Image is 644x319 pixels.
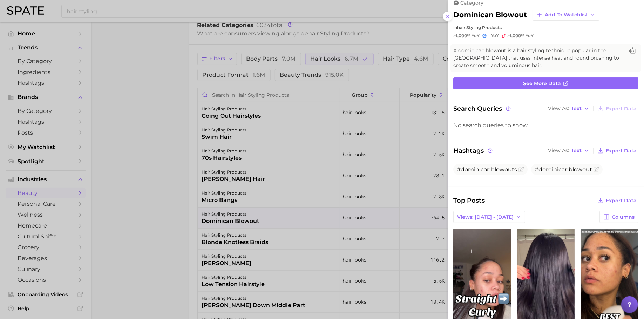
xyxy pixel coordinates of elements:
button: Flag as miscategorized or irrelevant [594,167,599,172]
h2: dominican blowout [453,11,527,19]
span: Top Posts [453,196,485,205]
button: Flag as miscategorized or irrelevant [518,167,524,172]
span: YoY [472,33,480,39]
span: Export Data [606,198,637,204]
span: View As [548,107,569,110]
button: Add to Watchlist [533,9,599,21]
span: >1,000% [453,33,470,38]
button: Export Data [596,104,638,114]
button: View AsText [546,104,591,113]
span: Hashtags [453,146,494,156]
span: #dominicanblowout [535,166,592,173]
span: Export Data [606,148,637,154]
button: Export Data [596,196,638,205]
button: View AsText [546,146,591,155]
span: >1,000% [507,33,524,38]
span: Text [571,107,582,110]
button: Views: [DATE] - [DATE] [453,211,525,223]
div: No search queries to show. [453,122,638,129]
span: YoY [491,33,499,39]
span: YoY [526,33,534,39]
span: Columns [612,214,635,220]
span: See more data [523,81,561,87]
span: Search Queries [453,104,512,114]
button: Columns [599,211,638,223]
span: hair styling products [457,25,502,30]
button: Export Data [596,146,638,156]
a: See more data [453,77,638,89]
span: Text [571,149,582,152]
div: in [453,25,638,30]
span: #dominicanblowouts [457,166,517,173]
span: Add to Watchlist [545,12,588,18]
span: View As [548,149,569,152]
span: - [488,33,490,38]
span: A dominican blowout is a hair styling technique popular in the [GEOGRAPHIC_DATA] that uses intens... [453,47,624,69]
span: Views: [DATE] - [DATE] [457,214,514,220]
span: Export Data [606,106,637,112]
